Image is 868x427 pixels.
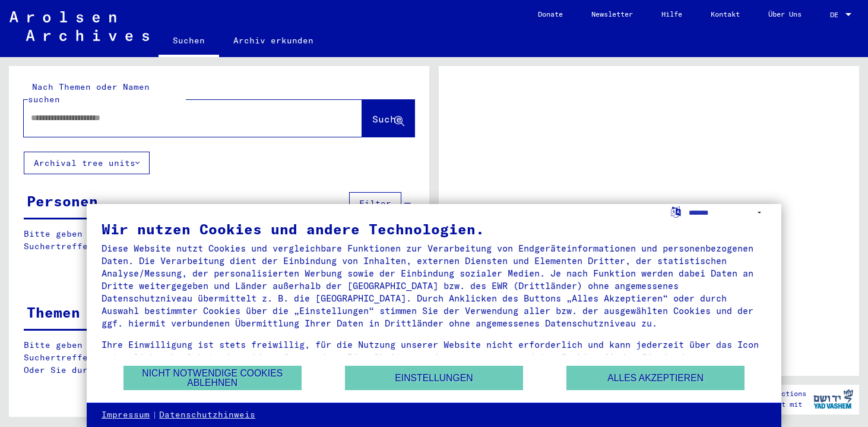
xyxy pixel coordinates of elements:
[102,222,766,236] div: Wir nutzen Cookies und andere Technologien.
[219,26,328,55] a: Archiv erkunden
[670,206,682,217] label: Sprache auswählen
[689,204,766,221] select: Sprache auswählen
[830,11,843,19] span: DE
[811,384,856,414] img: yv_logo.png
[372,113,402,125] span: Suche
[27,190,98,212] div: Personen
[24,152,150,174] button: Archival tree units
[102,409,150,421] a: Impressum
[566,366,745,390] button: Alles akzeptieren
[123,366,302,390] button: Nicht notwendige Cookies ablehnen
[362,100,414,137] button: Suche
[345,366,523,390] button: Einstellungen
[159,409,255,421] a: Datenschutzhinweis
[28,81,150,105] mat-label: Nach Themen oder Namen suchen
[24,228,414,253] p: Bitte geben Sie einen Suchbegriff ein oder nutzen Sie die Filter, um Suchertreffer zu erhalten.
[102,242,766,329] div: Diese Website nutzt Cookies und vergleichbare Funktionen zur Verarbeitung von Endgeräteinformatio...
[159,26,219,57] a: Suchen
[27,302,80,323] div: Themen
[349,192,401,215] button: Filter
[359,198,391,209] span: Filter
[9,11,149,41] img: Arolsen_neg.svg
[24,339,414,376] p: Bitte geben Sie einen Suchbegriff ein oder nutzen Sie die Filter, um Suchertreffer zu erhalten. O...
[102,338,766,376] div: Ihre Einwilligung ist stets freiwillig, für die Nutzung unserer Website nicht erforderlich und ka...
